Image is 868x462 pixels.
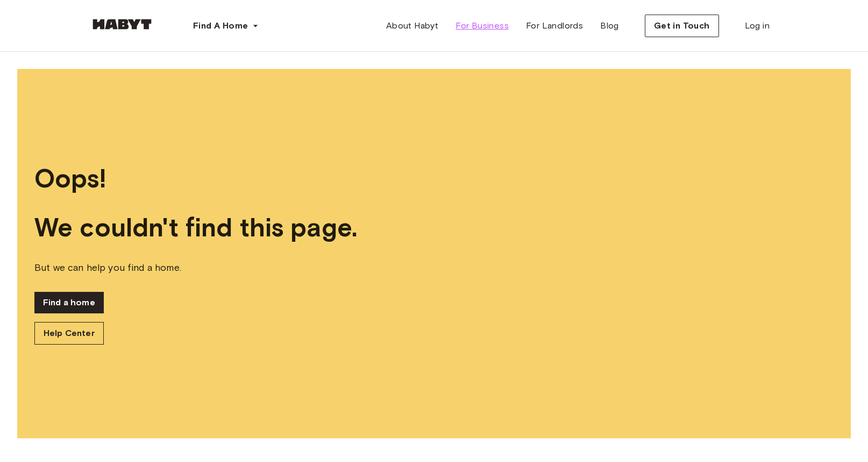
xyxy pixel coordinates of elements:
[193,19,248,32] span: Find A Home
[745,19,770,32] span: Log in
[592,15,628,37] a: Blog
[654,19,710,32] span: Get in Touch
[600,19,619,32] span: Blog
[456,19,509,32] span: For Business
[34,292,104,313] a: Find a home
[34,212,834,243] span: We couldn't find this page.
[526,19,583,32] span: For Landlords
[447,15,517,37] a: For Business
[736,15,778,37] a: Log in
[90,19,154,30] img: Habyt
[378,15,447,37] a: About Habyt
[34,163,834,194] span: Oops!
[386,19,438,32] span: About Habyt
[184,15,267,37] button: Find A Home
[517,15,592,37] a: For Landlords
[34,261,834,275] span: But we can help you find a home.
[645,15,719,37] button: Get in Touch
[34,322,104,345] a: Help Center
